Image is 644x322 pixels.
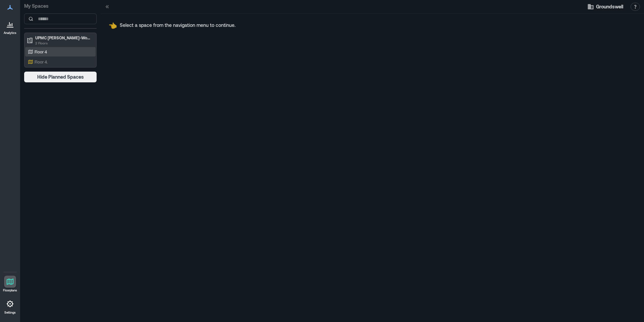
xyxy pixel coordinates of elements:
span: Hide Planned Spaces [37,74,84,80]
p: Floor 4 [35,49,47,54]
a: Settings [2,296,18,317]
span: Groundswell [596,3,623,10]
button: Hide Planned Spaces [24,72,97,82]
p: My Spaces [24,3,97,9]
p: Select a space from the navigation menu to continue. [120,22,235,29]
p: Analytics [4,31,16,35]
span: pointing left [109,21,117,29]
a: Floorplans [1,274,19,294]
a: Analytics [2,16,18,37]
p: UPMC [PERSON_NAME]-Womens Hospital [35,35,92,40]
p: Floorplans [3,288,17,292]
button: Groundswell [585,1,625,12]
p: 2 Floors [35,40,92,46]
p: Floor 4. [35,59,48,65]
p: Settings [4,311,16,315]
